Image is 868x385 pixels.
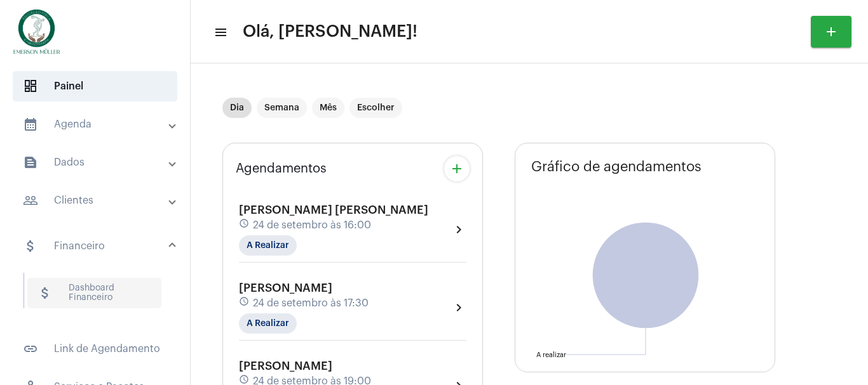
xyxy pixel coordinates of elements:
mat-panel-title: Clientes [23,193,170,208]
mat-icon: schedule [239,296,250,310]
span: Link de Agendamento [13,334,177,364]
span: [PERSON_NAME] [PERSON_NAME] [239,204,428,216]
span: Gráfico de agendamentos [531,159,702,174]
mat-expansion-panel-header: sidenav iconFinanceiro [8,226,190,266]
mat-chip: A Realizar [239,235,297,256]
mat-panel-title: Agenda [23,117,170,132]
mat-chip: Mês [312,98,344,118]
mat-icon: add [449,161,465,176]
span: Agendamentos [236,162,327,176]
mat-panel-title: Dados [23,155,170,170]
text: A realizar [536,351,566,358]
mat-chip: Escolher [349,98,402,118]
mat-icon: sidenav icon [23,155,38,170]
mat-panel-title: Financeiro [23,238,170,254]
mat-icon: sidenav icon [23,117,38,132]
mat-icon: sidenav icon [23,341,38,356]
span: [PERSON_NAME] [239,282,332,294]
span: [PERSON_NAME] [239,360,332,372]
span: sidenav icon [23,79,38,94]
mat-icon: sidenav icon [23,193,38,208]
span: Painel [13,71,177,101]
mat-icon: chevron_right [451,222,466,237]
div: sidenav iconFinanceiro [8,266,190,326]
span: 24 de setembro às 16:00 [253,219,371,231]
mat-icon: schedule [239,218,250,232]
mat-icon: add [824,24,839,39]
img: 9d32caf5-495d-7087-b57b-f134ef8504d1.png [10,6,63,57]
mat-icon: sidenav icon [214,25,226,40]
mat-chip: Semana [257,98,307,118]
mat-icon: sidenav icon [23,238,38,254]
mat-expansion-panel-header: sidenav iconDados [8,147,190,178]
span: Dashboard Financeiro [27,278,161,308]
span: 24 de setembro às 17:30 [253,297,369,309]
span: Olá, [PERSON_NAME]! [243,22,417,42]
mat-expansion-panel-header: sidenav iconClientes [8,185,190,216]
mat-expansion-panel-header: sidenav iconAgenda [8,109,190,140]
mat-chip: Dia [222,98,252,118]
mat-icon: sidenav icon [37,285,53,301]
mat-icon: chevron_right [451,300,466,315]
mat-chip: A Realizar [239,313,297,334]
